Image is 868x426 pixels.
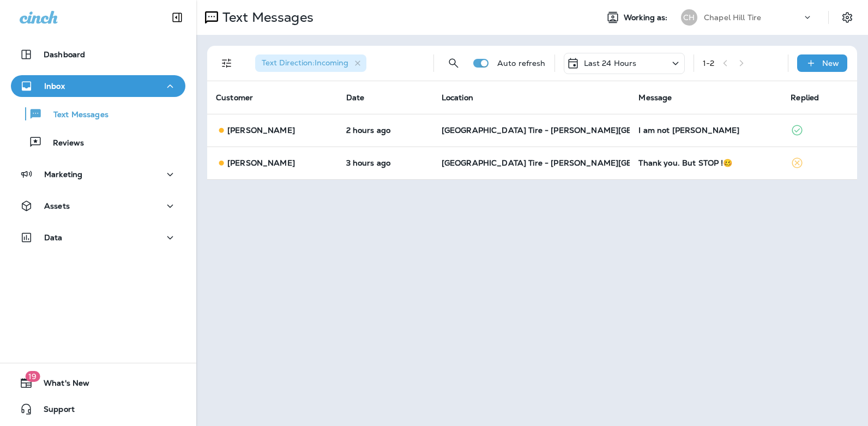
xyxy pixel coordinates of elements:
span: Replied [791,93,819,102]
p: Data [44,233,63,242]
button: Support [11,398,185,420]
span: Support [33,405,75,418]
span: Location [442,93,473,102]
button: Marketing [11,163,185,185]
p: Marketing [44,170,82,179]
div: CH [681,9,697,26]
p: Aug 25, 2025 05:28 PM [346,159,424,167]
span: 19 [25,371,40,382]
p: Inbox [44,82,65,90]
p: Chapel Hill Tire [704,13,761,22]
div: Thank you. But STOP !🥴 [638,159,773,167]
button: Reviews [11,131,185,154]
span: Customer [216,93,253,102]
div: I am not Lisa [638,126,773,135]
p: Reviews [42,138,84,149]
p: Last 24 Hours [584,59,637,68]
span: [GEOGRAPHIC_DATA] Tire - [PERSON_NAME][GEOGRAPHIC_DATA] [442,158,703,168]
p: Auto refresh [497,59,546,68]
p: [PERSON_NAME] [227,126,295,135]
span: Date [346,93,365,102]
span: [GEOGRAPHIC_DATA] Tire - [PERSON_NAME][GEOGRAPHIC_DATA] [442,125,703,135]
button: Filters [216,52,238,74]
p: Text Messages [218,9,314,26]
p: Text Messages [43,110,108,120]
p: Aug 25, 2025 05:50 PM [346,126,424,135]
button: Text Messages [11,102,185,125]
button: Dashboard [11,44,185,65]
button: Settings [837,8,857,27]
button: Search Messages [443,52,465,74]
span: Text Direction : Incoming [262,58,348,68]
p: [PERSON_NAME] [227,159,295,167]
span: Working as: [624,13,670,22]
span: Message [638,93,672,102]
button: Data [11,227,185,248]
button: Assets [11,195,185,217]
button: Inbox [11,75,185,97]
p: New [822,59,839,68]
div: 1 - 2 [703,59,714,68]
p: Assets [44,202,70,210]
span: What's New [33,379,89,392]
p: Dashboard [44,50,85,59]
div: Text Direction:Incoming [255,54,366,72]
button: Collapse Sidebar [162,7,192,28]
button: 19What's New [11,372,185,394]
